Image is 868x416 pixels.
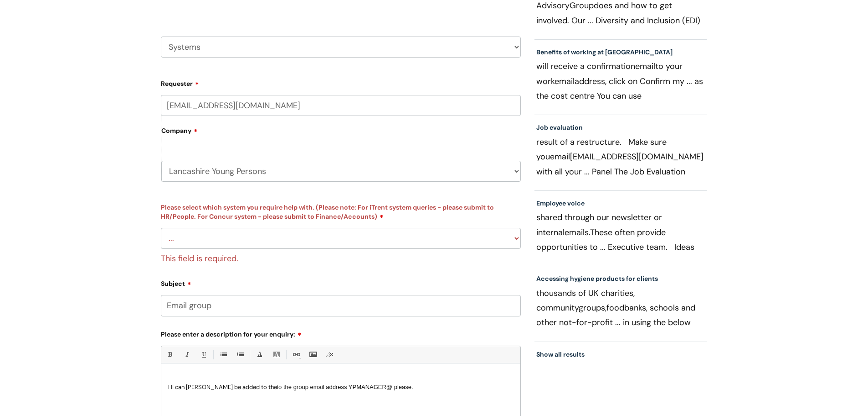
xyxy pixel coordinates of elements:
[536,123,583,132] a: Job evaluation
[536,210,706,254] p: shared through our newsletter or internal These often provide opportunities to ... Executive team...
[181,349,192,360] a: Italic (Ctrl-I)
[290,349,302,360] a: Link
[307,349,318,360] a: Insert Image...
[161,124,521,144] label: Company
[565,227,590,238] span: emails.
[536,286,706,330] p: thousands of UK charities, community foodbanks, schools and other not-for-profit ... in using the...
[271,349,282,360] a: Back Color
[579,302,606,313] span: groups,
[635,61,655,72] span: email
[277,384,413,390] span: to the group email address YPMANAGER@ please.
[198,349,209,360] a: Underline(Ctrl-U)
[536,350,585,358] a: Show all results
[161,249,521,266] div: This field is required.
[161,327,521,338] label: Please enter a description for your enquiry:
[536,135,706,179] p: result of a restructure. Make sure you [EMAIL_ADDRESS][DOMAIN_NAME] with all your ... Panel The J...
[555,76,575,87] span: email
[168,383,514,391] div: Hi can [PERSON_NAME] be added to the
[161,277,521,288] label: Subject
[536,48,673,56] a: Benefits of working at [GEOGRAPHIC_DATA]
[550,151,570,162] span: email
[536,274,658,283] a: Accessing hygiene products for clients
[234,349,246,360] a: 1. Ordered List (Ctrl-Shift-8)
[217,349,229,360] a: • Unordered List (Ctrl-Shift-7)
[161,202,521,221] label: Please select which system you require help with. (Please note: For iTrent system queries - pleas...
[536,59,706,103] p: will receive a confirmation to your work address, click on Confirm my ... as the cost centre You ...
[536,199,585,207] a: Employee voice
[161,95,521,116] input: Email
[161,77,521,88] label: Requester
[324,349,335,360] a: Remove formatting (Ctrl-\)
[164,349,175,360] a: Bold (Ctrl-B)
[254,349,265,360] a: Font Color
